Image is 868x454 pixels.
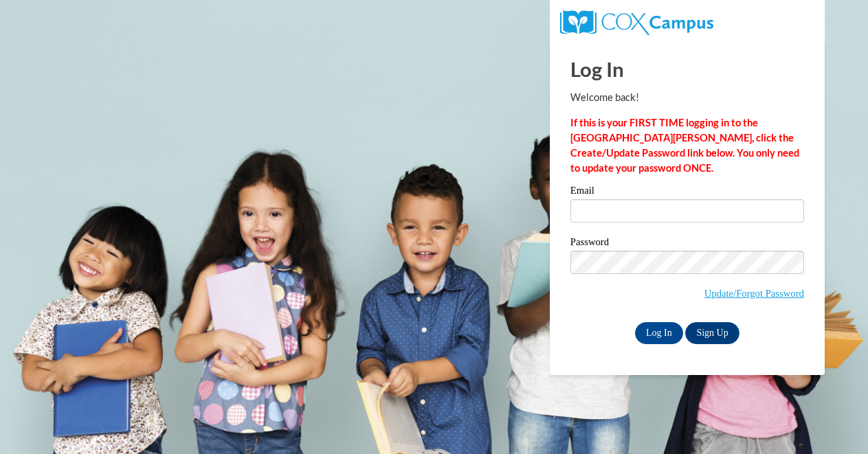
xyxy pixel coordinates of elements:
h1: Log In [570,55,804,83]
label: Email [570,185,804,199]
label: Password [570,237,804,251]
p: Welcome back! [570,90,804,105]
img: COX Campus [560,10,713,35]
strong: If this is your FIRST TIME logging in to the [GEOGRAPHIC_DATA][PERSON_NAME], click the Create/Upd... [570,117,799,174]
a: Sign Up [685,322,739,344]
input: Log In [635,322,683,344]
a: Update/Forgot Password [704,288,804,299]
a: COX Campus [560,16,713,27]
